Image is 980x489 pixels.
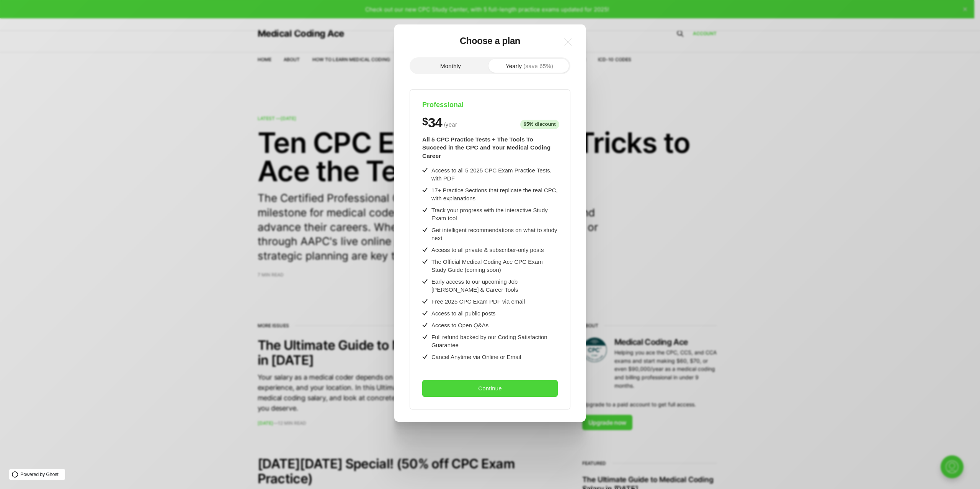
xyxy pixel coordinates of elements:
span: (save 65%) [523,63,553,69]
div: Access to all 5 2025 CPC Exam Practice Tests, with PDF [431,166,558,182]
span: 65% discount [520,120,559,129]
div: Access to Open Q&As [431,321,488,329]
div: Early access to our upcoming Job [PERSON_NAME] & Career Tools [431,278,558,294]
div: Track your progress with the interactive Study Exam tool [431,206,558,222]
div: Cancel Anytime via Online or Email [431,353,521,361]
button: Continue [422,380,558,397]
button: Monthly [411,59,490,73]
div: Full refund backed by our Coding Satisfaction Guarantee [431,333,558,349]
div: Get intelligent recommendations on what to study next [431,226,558,242]
div: Free 2025 CPC Exam PDF via email [431,297,525,305]
span: $ [422,116,428,128]
h4: Professional [422,101,558,109]
h3: Choose a plan [460,36,520,46]
div: All 5 CPC Practice Tests + The Tools To Succeed in the CPC and Your Medical Coding Career [422,135,558,160]
button: Yearly(save 65%) [490,59,569,73]
div: Access to all public posts [431,309,496,317]
div: Access to all private & subscriber-only posts [431,246,544,254]
span: / year [444,120,457,129]
span: 34 [428,116,442,129]
a: Powered by Ghost [9,469,65,480]
div: 17+ Practice Sections that replicate the real CPC, with explanations [431,186,558,202]
div: The Official Medical Coding Ace CPC Exam Study Guide (coming soon) [431,258,558,274]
